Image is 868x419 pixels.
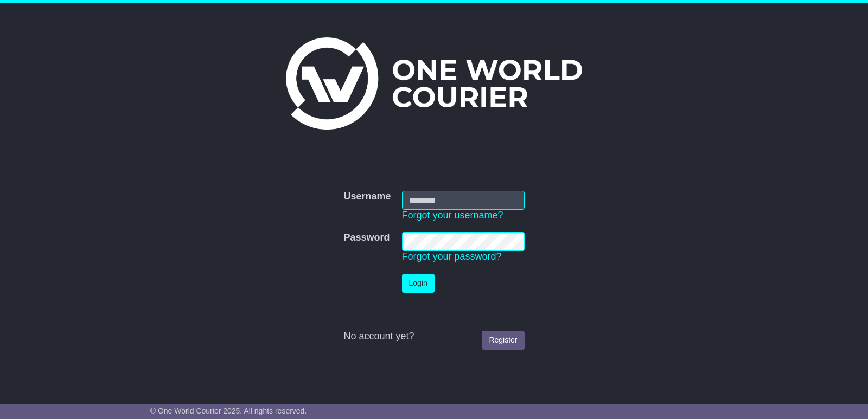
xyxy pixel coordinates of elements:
[343,331,524,343] div: No account yet?
[402,251,502,262] a: Forgot your password?
[343,232,390,244] label: Password
[150,407,307,415] span: © One World Courier 2025. All rights reserved.
[482,331,524,350] a: Register
[402,210,503,221] a: Forgot your username?
[402,274,435,293] button: Login
[343,191,391,203] label: Username
[286,37,582,130] img: One World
